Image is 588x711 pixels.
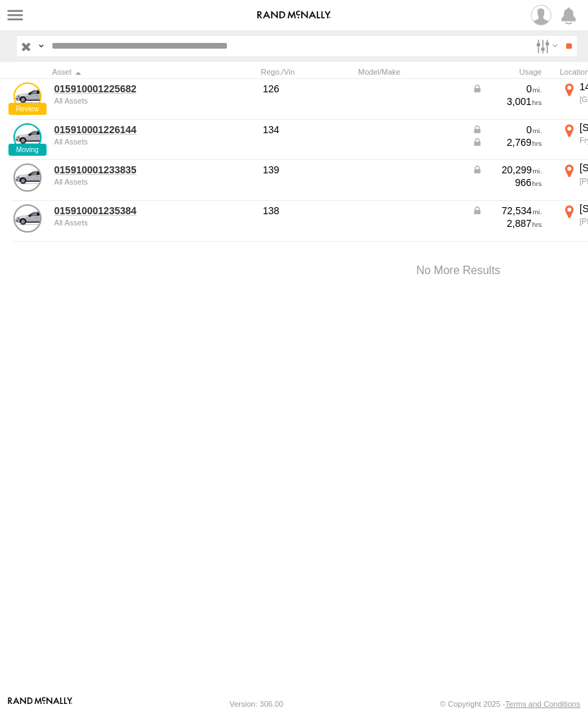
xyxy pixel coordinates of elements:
[472,217,542,230] div: 2,887
[358,67,464,77] div: Model/Make
[472,95,542,108] div: 3,001
[54,123,191,136] a: 015910001226144
[54,97,191,105] div: undefined
[54,137,191,146] div: undefined
[440,700,580,708] div: © Copyright 2025 -
[470,67,554,77] div: Usage
[54,204,191,217] a: 015910001235384
[8,697,73,711] a: Visit our Website
[472,82,542,95] div: Data from Vehicle CANbus
[13,163,42,192] a: View Asset Details
[52,67,193,77] div: Click to Sort
[263,204,350,217] div: 138
[472,176,542,189] div: 966
[54,163,191,176] a: 015910001233835
[261,67,353,77] div: Rego./Vin
[530,36,561,56] label: Search Filter Options
[257,11,331,20] img: rand-logo.svg
[35,36,47,56] label: Search Query
[54,82,191,95] a: 015910001225682
[263,123,350,136] div: 134
[472,136,542,149] div: Data from Vehicle CANbus
[263,163,350,176] div: 139
[54,218,191,227] div: undefined
[13,204,42,233] a: View Asset Details
[13,82,42,111] a: View Asset Details
[506,700,580,708] a: Terms and Conditions
[54,178,191,186] div: undefined
[472,204,542,217] div: Data from Vehicle CANbus
[230,700,283,708] div: Version: 306.00
[13,123,42,152] a: View Asset Details
[263,82,350,95] div: 126
[472,123,542,136] div: Data from Vehicle CANbus
[472,163,542,176] div: Data from Vehicle CANbus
